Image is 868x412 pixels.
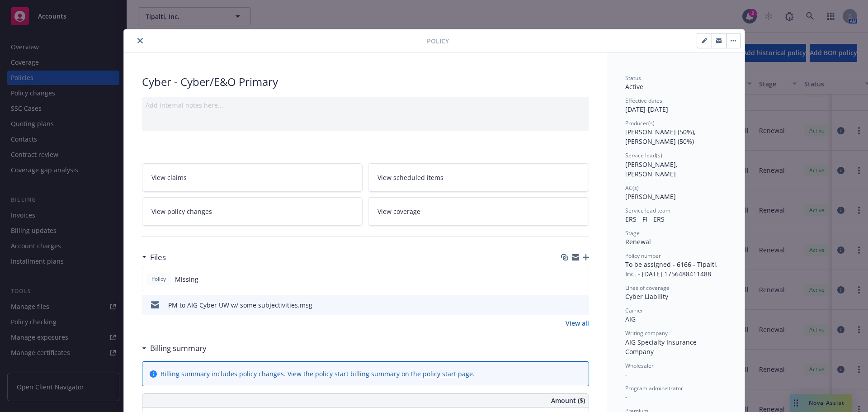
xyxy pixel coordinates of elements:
[625,229,640,237] span: Stage
[135,35,146,46] button: close
[423,369,473,378] a: policy start page
[625,160,679,178] span: [PERSON_NAME], [PERSON_NAME]
[150,275,168,283] span: Policy
[142,342,207,354] div: Billing summary
[625,207,670,214] span: Service lead team
[625,329,668,337] span: Writing company
[142,74,589,90] div: Cyber - Cyber/E&O Primary
[146,100,585,110] div: Add internal notes here...
[625,119,655,127] span: Producer(s)
[142,251,166,263] div: Files
[151,173,187,182] span: View claims
[168,300,312,310] div: PM to AIG Cyber UW w/ some subjectivities.msg
[151,207,212,216] span: View policy changes
[625,192,676,201] span: [PERSON_NAME]
[368,197,589,226] a: View coverage
[142,197,363,226] a: View policy changes
[625,215,665,223] span: ERS - FI - ERS
[625,292,726,301] div: Cyber Liability
[625,307,643,314] span: Carrier
[150,251,166,263] h3: Files
[377,207,420,216] span: View coverage
[625,128,698,146] span: [PERSON_NAME] (50%), [PERSON_NAME] (50%)
[625,152,662,159] span: Service lead(s)
[625,393,627,401] span: -
[625,315,636,323] span: AIG
[625,252,661,260] span: Policy number
[625,97,662,104] span: Effective dates
[368,163,589,192] a: View scheduled items
[625,370,627,379] span: -
[625,260,720,278] span: To be assigned - 6166 - Tipalti, Inc. - [DATE] 1756488411488
[625,284,670,292] span: Lines of coverage
[625,74,641,82] span: Status
[377,173,443,182] span: View scheduled items
[625,237,651,246] span: Renewal
[577,300,585,310] button: preview file
[625,384,683,392] span: Program administrator
[625,338,698,356] span: AIG Specialty Insurance Company
[625,97,726,114] div: [DATE] - [DATE]
[427,36,449,46] span: Policy
[625,362,654,369] span: Wholesaler
[551,396,585,405] span: Amount ($)
[563,300,570,310] button: download file
[150,342,207,354] h3: Billing summary
[625,184,639,192] span: AC(s)
[160,369,475,379] div: Billing summary includes policy changes. View the policy start billing summary on the .
[566,318,589,328] a: View all
[175,275,198,284] span: Missing
[625,82,643,91] span: Active
[142,163,363,192] a: View claims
